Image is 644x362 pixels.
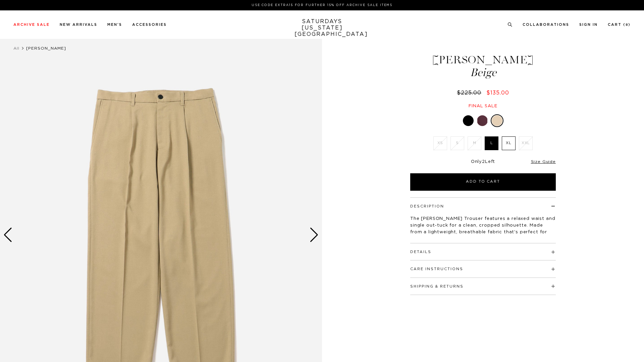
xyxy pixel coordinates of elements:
[626,23,628,26] small: 8
[3,228,12,242] div: Previous slide
[410,285,464,288] button: Shipping & Returns
[13,46,19,50] a: All
[457,90,484,96] del: $225.00
[410,267,463,271] button: Care Instructions
[502,136,516,150] label: XL
[60,23,97,26] a: New Arrivals
[409,67,557,78] span: Beige
[523,23,569,26] a: Collaborations
[26,46,66,50] span: [PERSON_NAME]
[409,103,557,109] div: Final sale
[16,3,628,8] p: Use Code EXTRA15 for Further 15% Off Archive Sale Items
[485,136,498,150] label: L
[579,23,598,26] a: Sign In
[410,159,556,165] div: Only Left
[410,173,556,191] button: Add to Cart
[531,160,556,164] a: Size Guide
[410,250,431,254] button: Details
[410,216,556,242] p: The [PERSON_NAME] Trouser features a relaxed waist and single out-tuck for a clean, cropped silho...
[294,18,350,38] a: SATURDAYS[US_STATE][GEOGRAPHIC_DATA]
[410,204,444,208] button: Description
[486,90,509,96] span: $135.00
[13,23,50,26] a: Archive Sale
[482,160,485,164] span: 2
[107,23,122,26] a: Men's
[608,23,631,26] a: Cart (8)
[409,54,557,78] h1: [PERSON_NAME]
[310,228,319,242] div: Next slide
[132,23,167,26] a: Accessories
